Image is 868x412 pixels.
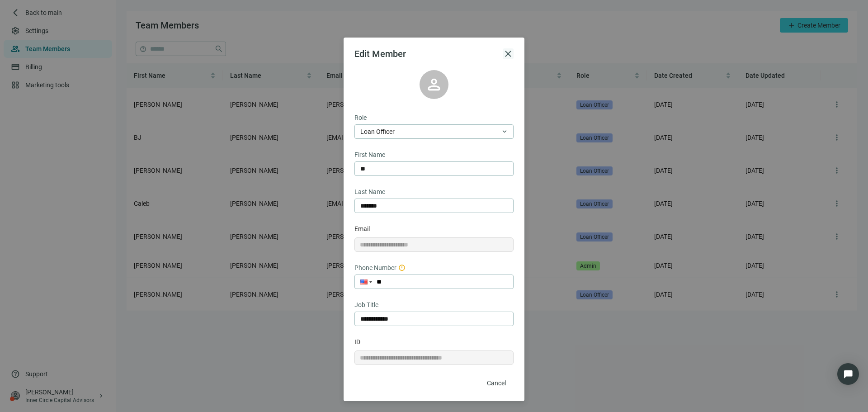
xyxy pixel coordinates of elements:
span: Email [354,224,370,234]
span: error [398,264,406,271]
span: ID [354,337,360,347]
span: First Name [354,150,385,160]
span: Loan Officer [360,125,508,138]
div: Open Intercom Messenger [837,363,859,385]
button: Cancel [479,376,514,390]
span: Role [354,113,367,123]
span: Last Name [354,187,385,197]
span: Job Title [354,300,378,310]
span: Cancel [487,379,506,387]
span: person [425,76,443,94]
div: United States: + 1 [355,275,372,289]
span: Edit Member [354,48,406,59]
button: close [503,48,514,59]
span: Phone Number [354,263,396,273]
